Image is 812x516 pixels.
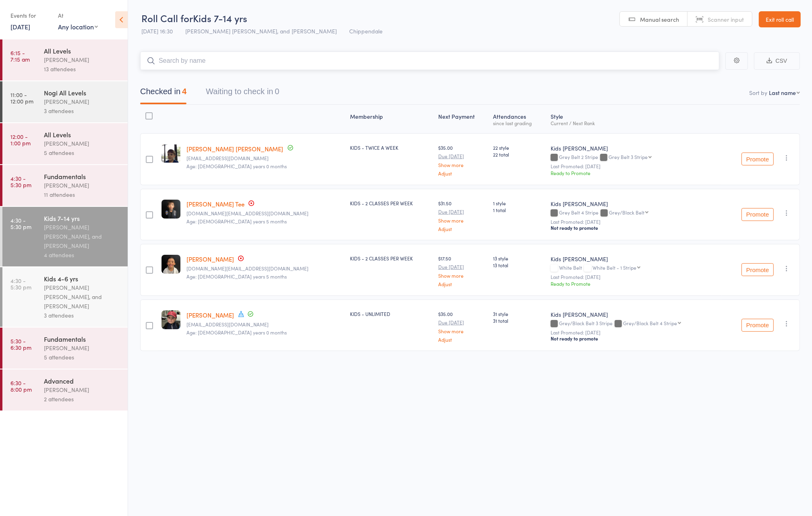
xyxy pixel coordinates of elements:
[206,83,279,104] button: Waiting to check in0
[609,154,648,159] div: Grey Belt 3 Stripe
[44,97,121,106] div: [PERSON_NAME]
[2,328,128,369] a: 5:30 -6:30 pmFundamentals[PERSON_NAME]5 attendees
[438,171,487,176] a: Adjust
[44,46,121,55] div: All Levels
[162,144,180,163] img: image1687768504.png
[438,273,487,278] a: Show more
[187,211,344,216] small: Jo88.au@gmail.com
[140,52,719,70] input: Search by name
[44,64,121,74] div: 13 attendees
[551,200,719,208] div: Kids [PERSON_NAME]
[742,319,774,332] button: Promote
[44,88,121,97] div: Nogi All Levels
[187,255,234,263] a: [PERSON_NAME]
[349,27,383,35] span: Chippendale
[551,280,719,287] div: Ready to Promote
[275,87,279,96] div: 0
[44,274,121,283] div: Kids 4-6 yrs
[350,255,432,262] div: KIDS - 2 CLASSES PER WEEK
[438,264,487,270] small: Due [DATE]
[2,165,128,206] a: 4:30 -5:30 pmFundamentals[PERSON_NAME]11 attendees
[759,11,801,27] a: Exit roll call
[493,262,544,268] span: 13 total
[44,190,121,199] div: 11 attendees
[187,144,284,153] a: [PERSON_NAME] [PERSON_NAME]
[162,200,180,219] img: image1744184023.png
[44,353,121,362] div: 5 attendees
[493,310,544,317] span: 31 style
[551,154,719,161] div: Grey Belt 2 Stripe
[44,130,121,139] div: All Levels
[609,210,644,215] div: Grey/Black Belt
[742,263,774,276] button: Promote
[490,108,547,130] div: Atten­dances
[44,343,121,353] div: [PERSON_NAME]
[44,139,121,148] div: [PERSON_NAME]
[178,260,259,277] div: Date of birth: [DEMOGRAPHIC_DATA]
[10,380,32,392] time: 6:30 - 8:00 pm
[10,50,30,62] time: 6:15 - 7:15 am
[44,394,121,404] div: 2 attendees
[742,153,774,165] button: Promote
[438,255,487,287] div: $17.50
[187,218,287,225] span: Age: [DEMOGRAPHIC_DATA] years 5 months
[551,219,719,225] small: Last Promoted: [DATE]
[44,148,121,157] div: 5 attendees
[551,210,719,217] div: Grey Belt 4 Stripe
[551,330,719,335] small: Last Promoted: [DATE]
[438,209,487,215] small: Due [DATE]
[438,320,487,325] small: Due [DATE]
[44,106,121,116] div: 3 attendees
[187,266,344,271] small: Jo88.au@gmail.com
[493,144,544,151] span: 22 style
[592,265,636,270] div: White Belt - 1 Stripe
[438,337,487,342] a: Adjust
[58,9,98,22] div: At
[350,144,432,151] div: KIDS - TWICE A WEEK
[551,320,719,327] div: Grey/Black Belt 3 Stripe
[10,91,33,104] time: 11:00 - 12:00 pm
[551,274,719,280] small: Last Promoted: [DATE]
[187,200,245,208] a: [PERSON_NAME] Tee
[10,9,50,22] div: Events for
[44,334,121,343] div: Fundamentals
[141,27,173,35] span: [DATE] 16:30
[551,265,719,272] div: White Belt
[551,335,719,342] div: Not ready to promote
[438,144,487,176] div: $35.00
[742,208,774,221] button: Promote
[435,108,490,130] div: Next Payment
[640,15,679,23] span: Manual search
[493,255,544,262] span: 13 style
[438,310,487,342] div: $35.00
[2,207,128,266] a: 4:30 -5:30 pmKids 7-14 yrs[PERSON_NAME] [PERSON_NAME], and [PERSON_NAME]4 attendees
[182,87,186,96] div: 4
[438,328,487,334] a: Show more
[10,133,31,146] time: 12:00 - 1:00 pm
[438,153,487,159] small: Due [DATE]
[187,311,234,319] a: [PERSON_NAME]
[551,225,719,231] div: Not ready to promote
[347,108,435,130] div: Membership
[551,144,719,152] div: Kids [PERSON_NAME]
[551,120,719,126] div: Current / Next Rank
[187,322,344,327] small: benwittek@gmail.com
[2,39,128,80] a: 6:15 -7:15 amAll Levels[PERSON_NAME]13 attendees
[708,15,744,23] span: Scanner input
[493,206,544,213] span: 1 total
[162,310,180,329] img: image1688462320.png
[2,369,128,411] a: 6:30 -8:00 pmAdvanced[PERSON_NAME]2 attendees
[438,226,487,231] a: Adjust
[493,151,544,158] span: 22 total
[493,317,544,324] span: 31 total
[493,200,544,206] span: 1 style
[10,22,30,31] a: [DATE]
[551,169,719,176] div: Ready to Promote
[10,338,31,351] time: 5:30 - 6:30 pm
[769,89,796,97] div: Last name
[623,320,677,326] div: Grey/Black Belt 4 Stripe
[44,311,121,320] div: 3 attendees
[551,163,719,169] small: Last Promoted: [DATE]
[185,27,337,35] span: [PERSON_NAME] [PERSON_NAME], and [PERSON_NAME]
[187,329,287,336] span: Age: [DEMOGRAPHIC_DATA] years 0 months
